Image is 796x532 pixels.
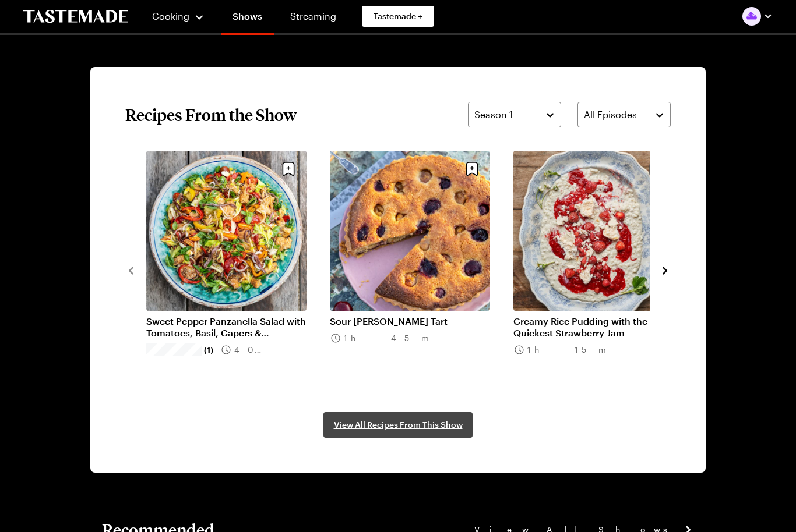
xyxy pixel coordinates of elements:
a: Sour [PERSON_NAME] Tart [330,315,490,327]
button: Profile picture [742,7,773,26]
button: Season 1 [468,102,561,127]
a: Sweet Pepper Panzanella Salad with Tomatoes, Basil, Capers & Anchovies [146,315,307,339]
div: 1 / 12 [146,151,330,389]
span: Cooking [152,10,189,22]
img: Profile picture [742,7,761,26]
a: Creamy Rice Pudding with the Quickest Strawberry Jam [513,315,674,339]
h2: Recipes From the Show [125,104,297,125]
span: Season 1 [474,108,513,122]
a: To Tastemade Home Page [23,10,128,23]
a: View All Recipes From This Show [323,412,473,438]
button: All Episodes [577,102,671,127]
a: Shows [221,2,274,35]
div: 2 / 12 [330,151,513,389]
span: View All Recipes From This Show [334,419,463,431]
span: Tastemade + [374,10,422,22]
a: Tastemade + [362,6,434,27]
button: navigate to next item [659,263,671,276]
button: navigate to previous item [125,263,137,276]
button: Save recipe [461,158,483,180]
button: Save recipe [277,158,300,180]
div: 3 / 12 [513,151,697,389]
button: Save recipe [644,158,667,180]
span: All Episodes [584,108,637,122]
button: Cooking [152,2,205,30]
